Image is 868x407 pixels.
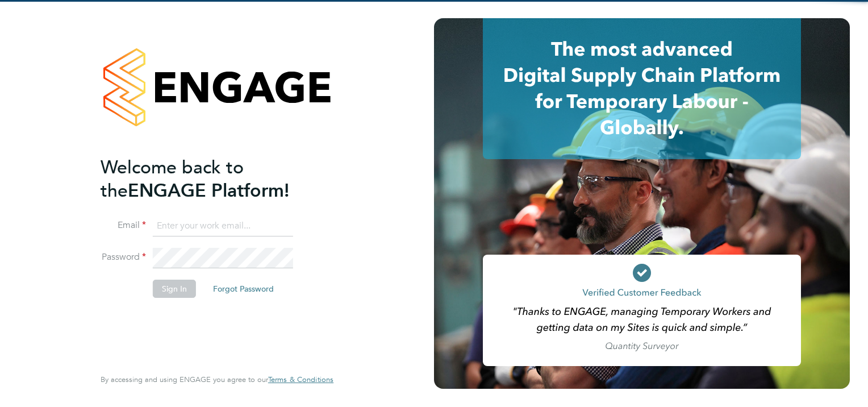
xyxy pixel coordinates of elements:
[101,375,333,384] span: By accessing and using ENGAGE you agree to our
[101,251,146,263] label: Password
[153,216,293,236] input: Enter your work email...
[101,156,244,202] span: Welcome back to the
[153,280,196,298] button: Sign In
[268,375,333,384] span: Terms & Conditions
[101,219,146,231] label: Email
[268,375,333,384] a: Terms & Conditions
[101,156,322,202] h2: ENGAGE Platform!
[204,280,283,298] button: Forgot Password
